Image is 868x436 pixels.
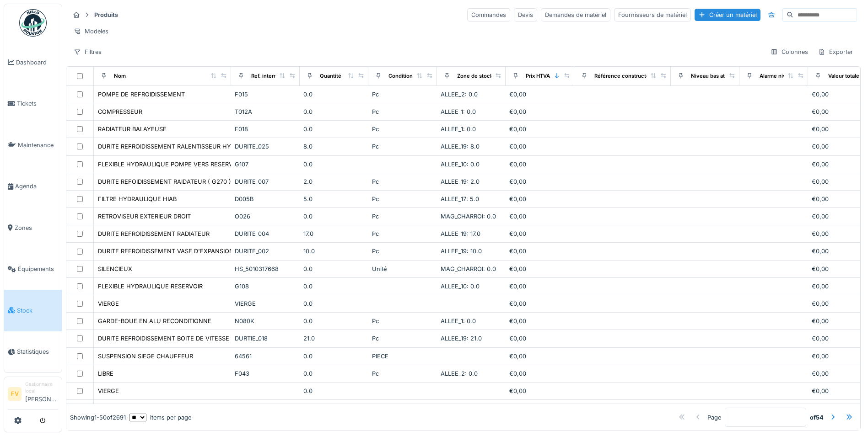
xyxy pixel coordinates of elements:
[441,91,478,98] span: ALLEE_2: 0.0
[691,72,740,80] div: Niveau bas atteint ?
[509,265,571,273] div: €0,00
[235,125,296,133] div: F018
[235,247,296,255] div: DURITE_002
[235,212,296,221] div: O026
[235,229,296,238] div: DURITE_004
[441,370,478,377] span: ALLEE_2: 0.0
[441,161,480,168] span: ALLEE_10: 0.0
[303,142,365,151] div: 8.0
[695,9,760,21] div: Créer un matériel
[4,331,62,373] a: Statistiques
[303,107,365,116] div: 0.0
[17,347,58,356] span: Statistiques
[25,381,58,395] div: Gestionnaire local
[235,282,296,291] div: G108
[303,177,365,186] div: 2.0
[509,125,571,133] div: €0,00
[16,58,58,67] span: Dashboard
[509,334,571,343] div: €0,00
[303,247,365,255] div: 10.0
[4,83,62,125] a: Tickets
[372,195,433,203] div: Pc
[70,45,106,58] div: Filtres
[98,265,132,273] div: SILENCIEUX
[509,247,571,255] div: €0,00
[509,107,571,116] div: €0,00
[98,317,211,325] div: GARDE-BOUE EN ALU RECONDITIONNE
[235,265,296,273] div: HS_5010317668
[129,413,191,421] div: items per page
[509,195,571,203] div: €0,00
[4,166,62,207] a: Agenda
[707,413,721,421] div: Page
[303,160,365,169] div: 0.0
[4,207,62,249] a: Zones
[4,249,62,290] a: Équipements
[441,248,482,255] span: ALLEE_19: 10.0
[388,72,432,80] div: Conditionnement
[441,126,476,133] span: ALLEE_1: 0.0
[98,369,113,378] div: LIBRE
[509,282,571,291] div: €0,00
[372,247,433,255] div: Pc
[441,196,479,202] span: ALLEE_17: 5.0
[303,369,365,378] div: 0.0
[235,317,296,325] div: N080K
[810,413,824,421] strong: of 54
[235,107,296,116] div: T012A
[235,142,296,151] div: DURITE_025
[614,8,691,21] div: Fournisseurs de matériel
[70,25,113,38] div: Modèles
[303,352,365,361] div: 0.0
[303,90,365,99] div: 0.0
[441,318,476,324] span: ALLEE_1: 0.0
[320,72,341,80] div: Quantité
[235,352,296,361] div: 64561
[441,335,482,342] span: ALLEE_19: 21.0
[514,8,537,21] div: Devis
[235,369,296,378] div: F043
[303,195,365,203] div: 5.0
[98,299,119,308] div: VIERGE
[251,72,280,80] div: Ref. interne
[17,99,58,108] span: Tickets
[760,72,805,80] div: Alarme niveau bas
[15,223,58,232] span: Zones
[98,229,210,238] div: DURITE REFROIDISSEMENT RADIATEUR
[303,229,365,238] div: 17.0
[372,142,433,151] div: Pc
[441,178,480,185] span: ALLEE_19: 2.0
[509,90,571,99] div: €0,00
[235,195,296,203] div: D005B
[372,90,433,99] div: Pc
[441,266,496,272] span: MAG_CHARROI: 0.0
[467,8,510,21] div: Commandes
[303,299,365,308] div: 0.0
[372,334,433,343] div: Pc
[98,282,203,291] div: FLEXIBLE HYDRAULIQUE RESERVOIR
[372,229,433,238] div: Pc
[98,212,191,221] div: RETROVISEUR EXTERIEUR DROIT
[594,72,654,80] div: Référence constructeur
[541,8,610,21] div: Demandes de matériel
[98,107,142,116] div: COMPRESSEUR
[509,160,571,169] div: €0,00
[441,230,480,237] span: ALLEE_19: 17.0
[98,387,119,395] div: VIERGE
[98,90,185,99] div: POMPE DE REFROIDISSEMENT
[235,177,296,186] div: DURITE_007
[372,352,433,361] div: PIECE
[70,413,126,421] div: Showing 1 - 50 of 2691
[98,177,231,186] div: DURITE REFOIDISSEMENT RAIDATEUR ( G270 )
[19,9,47,37] img: Badge_color-CXgf-gQk.svg
[98,195,177,203] div: FILTRE HYDRAULIQUE HIAB
[98,334,229,343] div: DURITE REFROIDISSEMENT BOITE DE VITESSE
[372,177,433,186] div: Pc
[372,212,433,221] div: Pc
[509,387,571,395] div: €0,00
[814,45,857,58] div: Exporter
[457,72,502,80] div: Zone de stockage
[4,42,62,83] a: Dashboard
[441,283,480,290] span: ALLEE_10: 0.0
[372,125,433,133] div: Pc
